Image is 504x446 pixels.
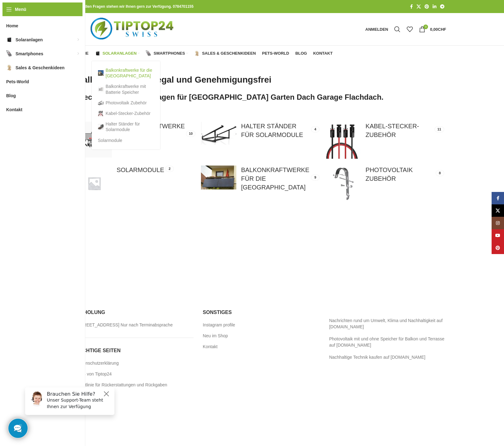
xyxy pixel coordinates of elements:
[431,2,438,11] a: LinkedIn Social Link
[6,20,18,31] span: Home
[313,47,333,60] a: Kontakt
[77,382,168,388] a: Richtlinie für Rückerstattungen und Rückgaben
[74,47,336,60] div: Hauptnavigation
[438,27,446,32] span: CHF
[154,51,185,56] span: Smartphones
[404,23,416,35] div: Meine Wunschliste
[95,51,100,56] img: Solaranlagen
[6,104,22,115] span: Kontakt
[9,9,24,24] img: Customer service
[6,37,12,43] img: Solaranlagen
[77,360,119,366] a: Datenschutzerklärung
[77,347,194,354] h5: Wichtige seiten
[27,9,91,15] h6: Brauchen Sie Hilfe?
[103,51,137,56] span: Solaranlagen
[6,51,12,57] img: Smartphones
[77,74,446,86] h1: Balkonkraftwerke Legal und Genehmigungsfrei
[365,27,388,31] span: Anmelden
[313,51,333,56] span: Kontakt
[408,2,415,11] a: Facebook Social Link
[16,48,43,59] span: Smartphones
[492,204,504,217] a: X Social Link
[295,51,307,56] span: Blog
[16,62,65,73] span: Sales & Geschenkideen
[6,76,29,87] span: Pets-World
[6,90,16,101] span: Blog
[98,70,104,76] img: Balkonkraftwerke für die Schweiz
[77,322,173,328] a: [STREET_ADDRESS] Nur nach Terminabsprache
[98,108,154,119] a: Kabel-Stecker-Zubehör
[77,51,89,56] span: Home
[98,135,154,146] a: Solarmodule
[415,2,423,11] a: X Social Link
[77,26,189,31] a: Logo der Website
[95,47,140,60] a: Solaranlagen
[146,51,151,56] img: Smartphones
[77,47,89,60] a: Home
[77,13,189,45] img: Tiptop24 Nachhaltige & Faire Produkte
[77,309,194,316] h5: Abholung
[438,2,446,11] a: Telegram Social Link
[492,229,504,242] a: YouTube Social Link
[98,111,104,116] img: Kabel-Stecker-Zubehör
[6,65,12,71] img: Sales & Geschenkideen
[27,15,91,28] p: Unser Support-Team steht Ihnen zur Verfügung
[203,322,236,328] a: Instagram profile
[262,47,289,60] a: Pets-World
[492,192,504,204] a: Facebook Social Link
[423,2,431,11] a: Pinterest Social Link
[83,8,90,15] button: Close
[77,4,194,9] strong: Bei allen Fragen stehen wir Ihnen gern zur Verfügung. 0784701155
[77,92,446,102] h2: Steckerfertige Solaranlagen für [GEOGRAPHIC_DATA] Garten Dach Garage Flachdach.
[492,242,504,254] a: Pinterest Social Link
[98,119,154,135] a: Halter Ständer für Solarmodule
[77,371,113,377] a: AGB von Tiptop24
[146,47,188,60] a: Smartphones
[329,336,444,348] a: Photovoltaik mit und ohne Speicher für Balkon und Terrasse auf [DOMAIN_NAME]
[98,100,104,106] img: Photovoltaik Zubehör
[194,47,256,60] a: Sales & Geschenkideen
[98,124,104,130] img: Halter Ständer für Solarmodule
[423,25,428,29] span: 0
[362,23,391,35] a: Anmelden
[15,6,26,13] span: Menü
[391,23,404,35] a: Suche
[295,47,307,60] a: Blog
[202,51,256,56] span: Sales & Geschenkideen
[203,333,229,339] a: Neu im Shop
[16,34,43,45] span: Solaranlagen
[98,81,154,97] a: Balkonkraftwerke mit Batterie Speicher
[430,27,446,32] bdi: 0,00
[98,98,154,108] a: Photovoltaik Zubehör
[262,51,289,56] span: Pets-World
[98,87,104,92] img: Balkonkraftwerke mit Batterie Speicher
[492,217,504,229] a: Instagram Social Link
[203,309,320,316] h5: Sonstiges
[329,318,443,329] a: Nachrichten rund um Umwelt, Klima und Nachhaltigkeit auf [DOMAIN_NAME]
[416,23,449,35] a: 0 0,00CHF
[329,355,425,360] a: Nachhaltige Technik kaufen auf [DOMAIN_NAME]
[194,51,200,56] img: Sales & Geschenkideen
[203,344,218,350] a: Kontakt
[98,65,154,81] a: Balkonkraftwerke für die [GEOGRAPHIC_DATA]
